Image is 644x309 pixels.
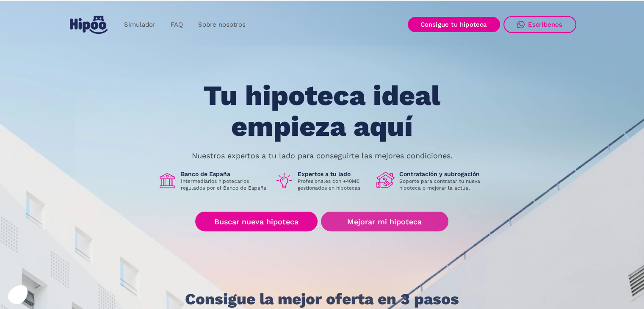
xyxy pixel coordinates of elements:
[298,170,370,178] h1: Expertos a tu lado
[181,170,268,178] h1: Banco de España
[161,80,482,142] h1: Tu hipoteca ideal empieza aquí
[399,178,486,191] p: Soporte para contratar tu nueva hipoteca o mejorar la actual
[195,212,318,232] a: Buscar nueva hipoteca
[503,16,576,33] a: Escríbenos
[528,21,563,28] div: Escríbenos
[399,170,486,178] h1: Contratación y subrogación
[68,12,110,37] a: home
[192,152,453,159] p: Nuestros expertos a tu lado para conseguirte las mejores condiciones.
[181,178,268,191] p: Intermediarios hipotecarios regulados por el Banco de España
[321,212,448,232] a: Mejorar mi hipoteca
[163,17,191,33] a: FAQ
[191,17,253,33] a: Sobre nosotros
[298,178,370,191] p: Profesionales con +40M€ gestionados en hipotecas
[185,290,459,307] h1: Consigue la mejor oferta en 3 pasos
[116,17,163,33] a: Simulador
[408,17,500,32] a: Consigue tu hipoteca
